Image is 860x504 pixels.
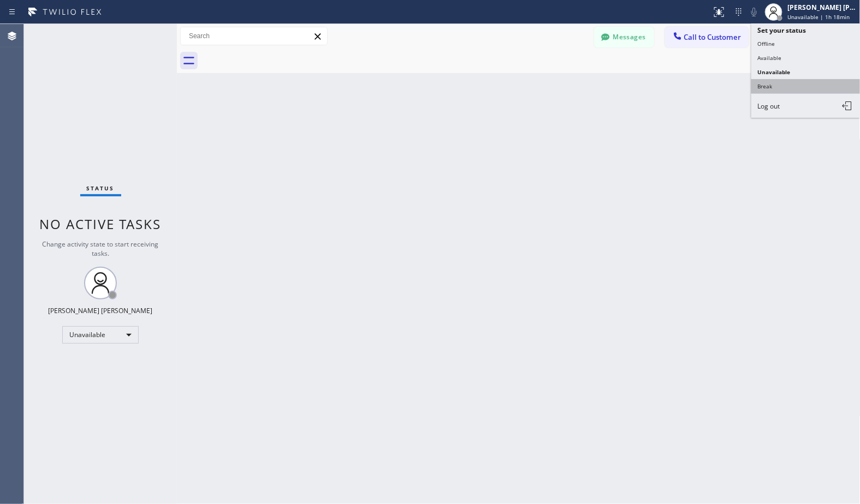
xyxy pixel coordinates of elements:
button: Messages [594,27,654,47]
button: Mute [746,4,762,20]
input: Search [181,27,327,45]
span: No active tasks [40,215,162,233]
div: [PERSON_NAME] [PERSON_NAME] [788,3,857,12]
span: Status [87,184,115,192]
div: Unavailable [62,326,139,344]
button: Call to Customer [665,27,749,47]
span: Change activity state to start receiving tasks. [43,239,159,258]
div: [PERSON_NAME] [PERSON_NAME] [49,306,153,315]
span: Unavailable | 1h 18min [788,13,850,21]
span: Call to Customer [684,32,742,42]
